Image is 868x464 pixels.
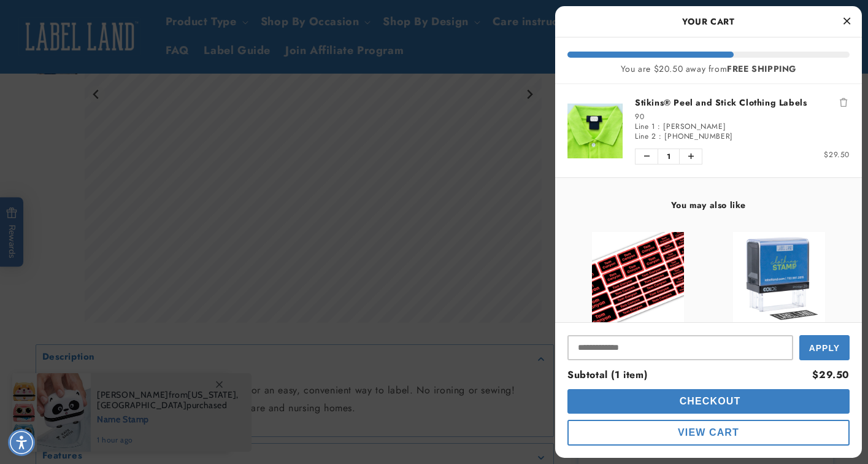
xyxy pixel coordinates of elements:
[727,63,796,75] b: FREE SHIPPING
[799,335,850,360] button: Apply
[812,366,850,384] div: $29.50
[567,12,850,31] h2: Your Cart
[567,335,793,360] input: Input Discount
[567,84,850,177] li: product
[664,131,732,142] span: [PHONE_NUMBER]
[567,389,850,414] button: cart
[567,220,709,434] div: product
[680,149,702,164] button: Increase quantity of Stikins® Peel and Stick Clothing Labels
[677,396,741,406] span: Checkout
[636,149,658,164] button: Decrease quantity of Stikins® Peel and Stick Clothing Labels
[659,131,662,142] span: :
[658,121,661,132] span: :
[840,318,859,336] button: Next
[837,96,850,109] button: Remove Stikins® Peel and Stick Clothing Labels
[733,232,825,324] img: Clothing Stamp - Label Land
[709,220,850,434] div: product
[635,131,656,142] span: Line 2
[567,103,623,158] img: stick and wear labels
[558,318,577,336] button: Previous
[592,232,684,324] img: Assorted Name Labels - Label Land
[809,343,840,353] span: Apply
[635,96,850,109] a: Stikins® Peel and Stick Clothing Labels
[635,121,655,132] span: Line 1
[663,121,726,132] span: [PERSON_NAME]
[567,420,850,446] button: cart
[567,64,850,74] div: You are $20.50 away from
[635,112,850,122] div: 90
[837,12,856,31] button: Close Cart
[824,149,850,160] span: $29.50
[69,14,121,26] h1: Chat with us
[6,4,136,36] button: Gorgias live chat
[567,199,850,211] h4: You may also like
[658,149,680,164] span: 1
[8,429,35,456] div: Accessibility Menu
[678,427,739,438] span: View Cart
[567,368,647,382] span: Subtotal (1 item)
